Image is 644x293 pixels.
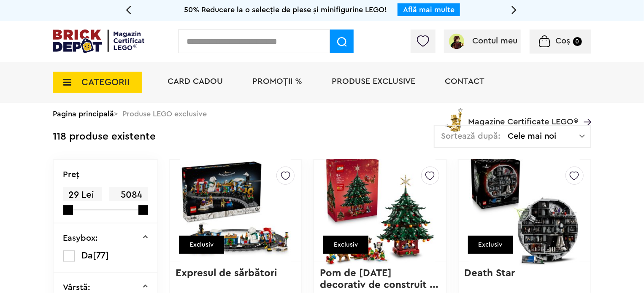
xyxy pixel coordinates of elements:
span: 5084 Lei [109,187,148,215]
span: Magazine Certificate LEGO® [468,107,578,126]
a: Card Cadou [168,77,223,86]
a: Pom de [DATE] decorativ de construit ... [320,268,438,290]
a: Produse exclusive [332,77,415,86]
small: 0 [573,37,582,46]
img: Pom de Crăciun decorativ de construit în familie [325,151,435,269]
span: Cele mai noi [508,132,579,140]
a: Death Star [465,268,515,278]
p: Vârstă: [63,283,91,292]
span: 29 Lei [63,187,102,203]
span: Sortează după: [441,132,501,140]
p: Preţ [63,170,80,179]
a: Expresul de sărbători [176,268,277,278]
a: Magazine Certificate LEGO® [578,107,591,115]
a: Contact [445,77,484,86]
div: 118 produse existente [53,125,156,149]
a: Contul meu [447,37,518,45]
span: CATEGORII [81,78,130,87]
a: PROMOȚII % [252,77,302,86]
div: Exclusiv [179,236,224,254]
img: Expresul de sărbători [180,151,291,269]
p: Easybox: [63,234,98,242]
span: Coș [556,37,571,45]
span: Contul meu [473,37,518,45]
span: 50% Reducere la o selecție de piese și minifigurine LEGO! [184,6,387,13]
div: Exclusiv [323,236,368,254]
span: [77] [93,251,109,260]
img: Death Star [469,151,580,269]
div: Exclusiv [468,236,513,254]
span: Da [82,251,93,260]
a: Află mai multe [403,6,455,13]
